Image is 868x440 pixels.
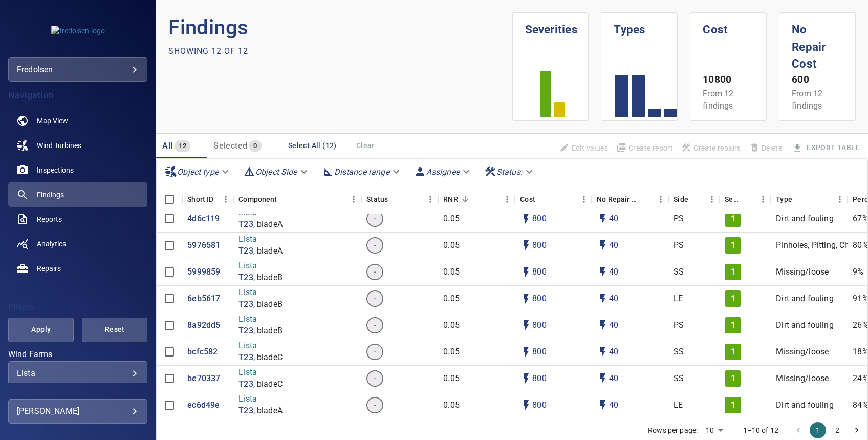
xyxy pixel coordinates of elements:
[37,239,66,249] span: Analytics
[238,219,253,231] a: T23
[438,185,515,214] div: RNR
[367,266,382,278] span: -
[674,400,683,411] p: LE
[8,207,147,232] a: reports noActive
[532,266,546,278] p: 800
[238,245,253,257] p: T23
[8,109,147,133] a: map noActive
[776,240,860,252] p: Pinholes, Pitting, Chips
[443,320,460,331] p: 0.05
[37,140,81,151] span: Wind Turbines
[702,423,726,438] div: 10
[443,373,460,385] p: 0.05
[776,293,833,305] p: Dirt and fouling
[361,185,438,214] div: Status
[168,45,248,57] p: Showing 12 of 12
[255,167,297,177] em: Object Side
[187,320,220,331] a: 8a92dd5
[238,325,253,337] a: T23
[187,240,220,252] p: 5976581
[443,346,460,358] p: 0.05
[532,320,546,331] p: 800
[249,140,261,152] span: 0
[771,185,848,214] div: Type
[187,346,218,358] a: bcfc582
[532,373,546,385] p: 800
[520,319,532,331] svg: Auto cost
[776,400,833,411] p: Dirt and fouling
[334,167,389,177] em: Distance range
[426,167,460,177] em: Assignee
[829,422,845,438] button: Go to page 2
[187,266,220,278] a: 5999859
[853,266,863,278] p: 9%
[367,293,382,305] span: -
[8,182,147,207] a: findings active
[731,266,735,278] p: 1
[741,192,755,206] button: Sort
[792,13,843,73] h1: No Repair Cost
[592,185,668,214] div: No Repair Cost
[520,185,535,214] div: The base labour and equipment costs to repair the finding. Does not include the loss of productio...
[253,272,283,284] p: , bladeB
[366,185,388,214] div: Status
[253,219,283,231] p: , bladeA
[609,400,618,411] p: 40
[443,240,460,252] p: 0.05
[832,192,848,207] button: Menu
[639,192,653,206] button: Sort
[674,185,688,214] div: Side
[239,163,314,181] div: Object Side
[674,293,683,305] p: LE
[674,213,684,225] p: PS
[367,346,382,358] span: -
[731,240,735,252] p: 1
[725,185,741,214] div: Severity
[367,320,382,331] span: -
[8,158,147,182] a: inspections noActive
[175,140,190,152] span: 12
[500,192,515,207] button: Menu
[187,400,220,411] a: ec6d49e
[182,185,233,214] div: Short ID
[318,163,406,181] div: Distance range
[731,320,735,331] p: 1
[776,346,829,358] p: Missing/loose
[480,163,539,181] div: Status:
[443,293,460,305] p: 0.05
[853,293,868,305] p: 91%
[238,299,253,310] p: T23
[238,352,253,364] a: T23
[597,239,609,252] svg: Auto impact
[609,213,618,225] p: 40
[597,266,609,278] svg: Auto impact
[677,139,745,157] span: Apply the latest inspection filter to create repairs
[346,192,361,207] button: Menu
[238,405,253,417] a: T23
[8,350,147,359] label: Wind Farms
[253,352,283,364] p: , bladeC
[253,379,283,390] p: , bladeC
[609,293,618,305] p: 40
[238,272,253,284] a: T23
[792,73,843,88] p: 600
[284,136,341,155] button: Select All (12)
[853,346,868,358] p: 18%
[8,57,147,82] div: fredolsen
[668,185,720,214] div: Side
[8,302,147,312] h4: Filters
[555,139,612,157] span: Findings that are included in repair orders will not be updated
[609,266,618,278] p: 40
[367,373,382,385] span: -
[388,192,402,206] button: Sort
[853,373,868,385] p: 24%
[597,319,609,331] svg: Auto impact
[233,185,361,214] div: Component
[731,213,735,225] p: 1
[731,400,735,411] p: 1
[520,399,532,411] svg: Auto cost
[443,266,460,278] p: 0.05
